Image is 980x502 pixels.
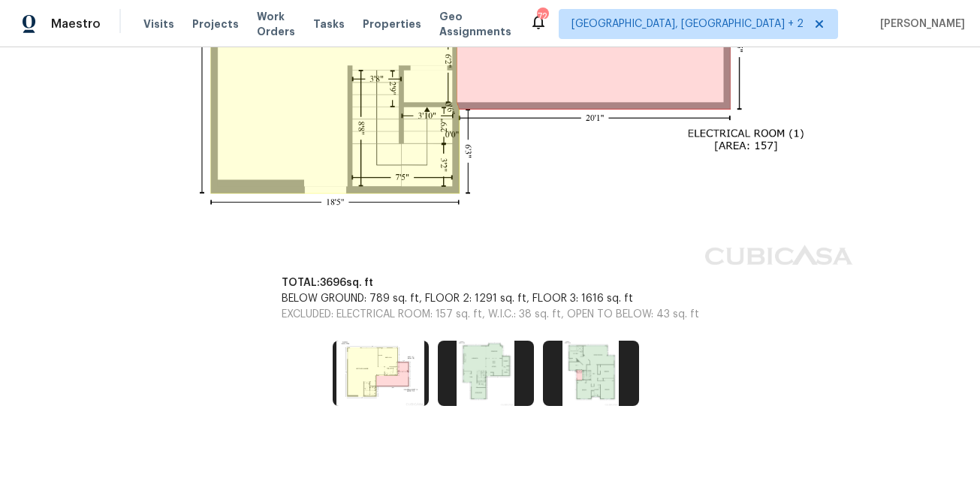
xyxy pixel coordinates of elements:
[874,17,965,32] span: [PERSON_NAME]
[51,17,101,32] span: Maestro
[543,341,639,405] img: https://cabinet-assets.s3.amazonaws.com/production/storage/c754b015-87a5-4bae-b0ea-33aa28004178.p...
[143,17,174,32] span: Visits
[282,291,699,307] p: BELOW GROUND: 789 sq. ft, FLOOR 2: 1291 sq. ft, FLOOR 3: 1616 sq. ft
[192,17,239,32] span: Projects
[313,19,345,29] span: Tasks
[363,17,421,32] span: Properties
[333,341,429,405] img: https://cabinet-assets.s3.amazonaws.com/production/storage/a6e33260-bedb-4028-9859-7257e7a827b1.p...
[571,17,804,32] span: [GEOGRAPHIC_DATA], [GEOGRAPHIC_DATA] + 2
[257,9,295,39] span: Work Orders
[282,275,699,291] p: TOTAL: 3696 sq. ft
[439,9,511,39] span: Geo Assignments
[282,307,699,323] p: EXCLUDED: ELECTRICAL ROOM: 157 sq. ft, W.I.C.: 38 sq. ft, OPEN TO BELOW: 43 sq. ft
[537,9,547,24] div: 72
[438,341,534,405] img: https://cabinet-assets.s3.amazonaws.com/production/storage/792f8f89-418f-4755-a561-83a75b6d5ea6.p...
